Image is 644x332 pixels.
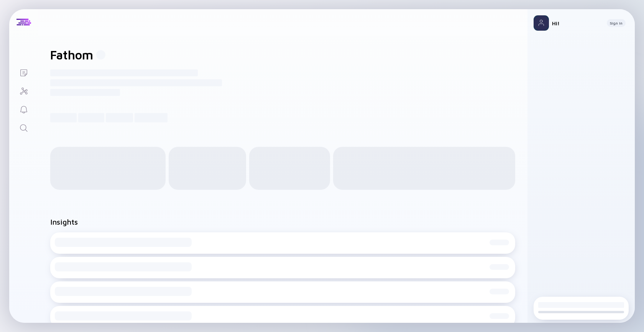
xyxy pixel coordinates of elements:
[9,100,38,118] a: Reminders
[9,118,38,136] a: Search
[50,217,78,226] h2: Insights
[607,19,626,27] button: Sign In
[50,48,93,62] h1: Fathom
[534,15,549,31] img: Profile Picture
[552,20,601,26] div: Hi!
[9,63,38,81] a: Lists
[9,81,38,100] a: Investor Map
